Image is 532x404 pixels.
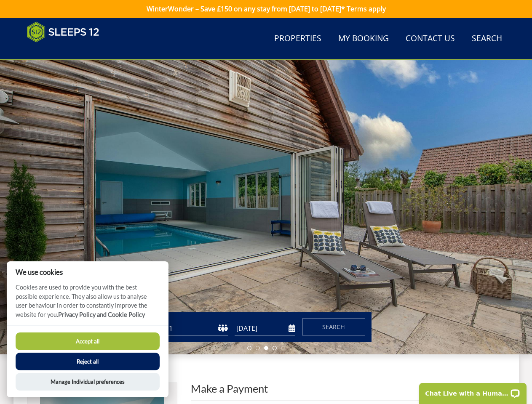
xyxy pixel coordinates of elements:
a: Privacy Policy and Cookie Policy [58,311,145,318]
button: Search [302,319,365,335]
span: Search [322,323,345,331]
p: Cookies are used to provide you with the best possible experience. They also allow us to analyse ... [7,283,168,325]
iframe: LiveChat chat widget [414,377,532,404]
h2: We use cookies [7,268,168,276]
a: Properties [271,29,325,48]
a: Contact Us [402,29,458,48]
h1: S45800 [27,361,505,376]
img: Sleeps 12 [27,21,99,43]
input: Arrival Date [235,322,295,335]
a: My Booking [335,29,392,48]
iframe: Customer reviews powered by Trustpilot [23,48,111,55]
button: Accept all [16,332,160,350]
a: Search [468,29,505,48]
button: Reject all [16,353,160,370]
button: Manage Individual preferences [16,373,160,391]
h2: Make a Payment [191,383,505,394]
